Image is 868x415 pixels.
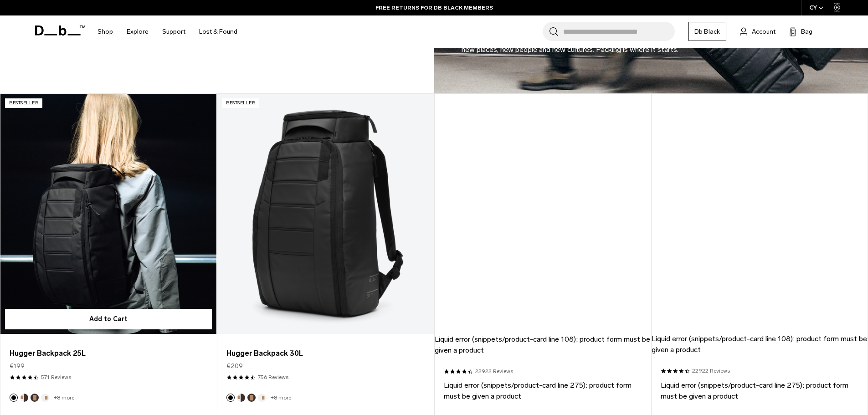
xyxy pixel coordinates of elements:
button: Oatmilk [41,394,49,402]
a: +8 more [54,395,74,401]
a: 571 reviews [41,373,71,381]
header: Liquid error (snippets/product-card line 108): product form must be given a product [435,94,651,356]
a: FREE RETURNS FOR DB BLACK MEMBERS [375,4,493,12]
button: Oatmilk [258,394,266,402]
span: €199 [10,361,25,371]
p: Bestseller [222,98,259,108]
footer: Liquid error (snippets/product-card line 275): product form must be given a product [435,380,651,402]
a: Account [740,26,776,37]
a: Db Black [688,22,726,41]
button: Cappuccino [20,394,28,402]
a: Hugger Backpack 30L [217,94,433,334]
a: Explore [127,15,149,48]
button: Black Out [226,394,235,402]
header: Liquid error (snippets/product-card line 108): product form must be given a product [652,94,867,355]
a: 756 reviews [258,373,288,381]
footer: Liquid error (snippets/product-card line 275): product form must be given a product [652,380,867,402]
a: +8 more [271,395,291,401]
a: Hugger Backpack 30L [226,348,424,359]
a: Support [162,15,185,48]
a: Lost & Found [199,15,237,48]
button: Espresso [247,394,256,402]
span: Bag [801,27,812,36]
a: Hugger Backpack 25L [10,348,207,359]
button: Espresso [31,394,39,402]
a: 22922 reviews [475,367,513,375]
button: Cappuccino [237,394,245,402]
a: 22922 reviews [692,367,730,375]
span: €209 [226,361,243,371]
a: Shop [98,15,113,48]
nav: Main Navigation [91,15,244,48]
p: Bestseller [5,98,42,108]
button: Add to Cart [5,309,212,329]
span: Account [752,27,776,36]
button: Black Out [10,394,18,402]
a: Hugger Backpack 25L [0,94,216,334]
button: Bag [789,26,812,37]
